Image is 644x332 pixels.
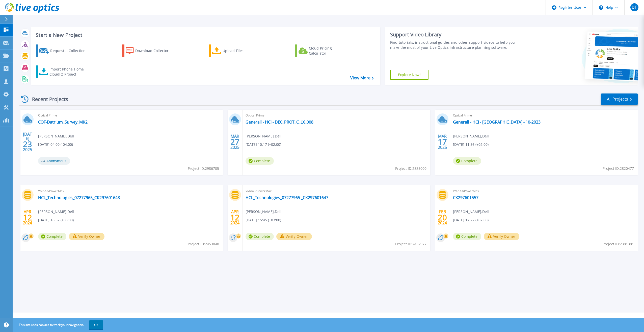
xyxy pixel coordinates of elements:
[603,241,634,247] span: Project ID: 2381381
[38,188,220,194] span: VMAX3/PowerMax
[453,157,481,165] span: Complete
[23,208,32,227] div: APR 2024
[135,46,176,56] div: Download Collector
[23,142,32,146] span: 23
[484,233,519,240] button: Verify Owner
[438,215,447,220] span: 20
[38,133,74,139] span: [PERSON_NAME] , Dell
[246,157,274,165] span: Complete
[223,46,263,56] div: Upload Files
[438,140,447,144] span: 17
[230,133,240,151] div: MAR 2025
[36,44,92,57] a: Request a Collection
[603,166,634,171] span: Project ID: 2820477
[246,209,281,215] span: [PERSON_NAME] , Dell
[453,120,541,125] a: Generali - HCI - [GEOGRAPHIC_DATA] - 10-2023
[230,208,240,227] div: APR 2024
[438,208,447,227] div: FEB 2024
[246,188,427,194] span: VMAX3/PowerMax
[209,44,265,57] a: Upload Files
[276,233,312,240] button: Verify Owner
[246,120,313,125] a: Generali - HCI - DE0_PROT_C_LX_008
[453,133,489,139] span: [PERSON_NAME] , Dell
[453,142,489,147] span: [DATE] 11:56 (+02:00)
[122,44,178,57] a: Download Collector
[453,195,478,200] a: CK297601557
[246,233,274,240] span: Complete
[453,188,635,194] span: VMAX3/PowerMax
[246,195,328,200] a: HCL_Technologies_07277965 _CK297601647
[89,320,103,329] button: OK
[23,133,32,151] div: [DATE] 2025
[50,46,91,56] div: Request a Collection
[38,113,220,118] span: Optical Prime
[601,93,638,105] a: All Projects
[632,5,637,9] span: DT
[453,113,635,118] span: Optical Prime
[230,215,239,220] span: 12
[230,140,239,144] span: 27
[246,217,281,223] span: [DATE] 15:45 (+03:00)
[188,241,219,247] span: Project ID: 2453040
[395,241,426,247] span: Project ID: 2452977
[188,166,219,171] span: Project ID: 2986705
[350,76,374,80] a: View More
[395,166,426,171] span: Project ID: 2835000
[38,157,70,165] span: Anonymous
[69,233,104,240] button: Verify Owner
[453,217,489,223] span: [DATE] 17:22 (+02:00)
[49,67,89,77] div: Import Phone Home CloudIQ Project
[19,93,75,105] div: Recent Projects
[390,70,428,80] a: Explore Now!
[38,209,74,215] span: [PERSON_NAME] , Dell
[246,113,427,118] span: Optical Prime
[38,142,73,147] span: [DATE] 04:00 (-04:00)
[38,233,66,240] span: Complete
[309,46,349,56] div: Cloud Pricing Calculator
[390,31,521,38] div: Support Video Library
[38,217,74,223] span: [DATE] 16:52 (+03:00)
[38,120,88,125] a: COF-Datrium_Survey_MK2
[14,320,103,329] span: This site uses cookies to track your navigation.
[246,133,281,139] span: [PERSON_NAME] , Dell
[295,44,351,57] a: Cloud Pricing Calculator
[36,32,373,38] h3: Start a New Project
[453,209,489,215] span: [PERSON_NAME] , Dell
[438,133,447,151] div: MAR 2025
[390,40,521,50] div: Find tutorials, instructional guides and other support videos to help you make the most of your L...
[246,142,281,147] span: [DATE] 10:17 (+02:00)
[38,195,120,200] a: HCL_Technologies_07277965_CK297601648
[453,233,481,240] span: Complete
[23,215,32,220] span: 12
